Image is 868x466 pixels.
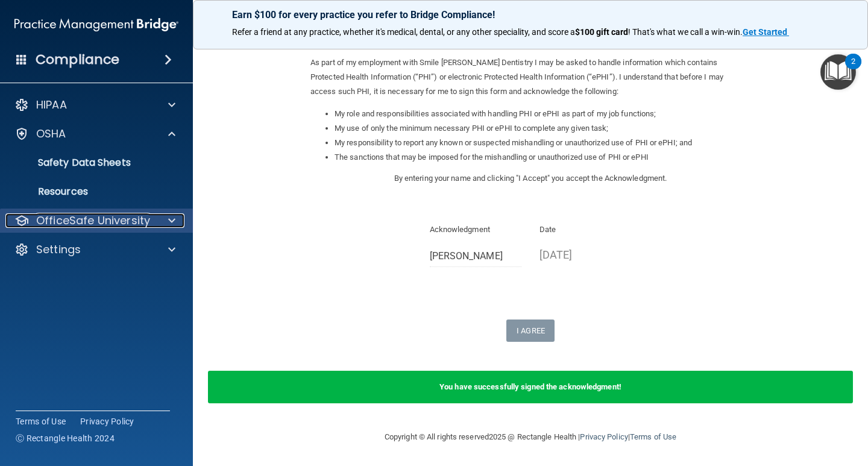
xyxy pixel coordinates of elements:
p: By entering your name and clicking "I Accept" you accept the Acknowledgment. [310,171,750,186]
p: OSHA [36,127,66,141]
a: Settings [14,242,175,257]
img: PMB logo [14,13,178,37]
span: ! That's what we call a win-win. [628,27,743,37]
strong: Get Started [743,27,787,37]
input: Full Name [430,245,522,267]
button: Open Resource Center, 2 new notifications [820,54,856,90]
a: OfficeSafe University [14,213,175,228]
p: As part of my employment with Smile [PERSON_NAME] Dentistry I may be asked to handle information ... [310,55,750,99]
p: HIPAA [36,98,67,112]
a: Terms of Use [630,432,676,441]
button: I Agree [506,320,555,342]
div: Copyright © All rights reserved 2025 @ Rectangle Health | | [310,418,750,456]
p: Acknowledgment [430,222,522,237]
a: Get Started [743,27,789,37]
span: Ⓒ Rectangle Health 2024 [16,432,115,444]
a: Privacy Policy [580,432,627,441]
p: Date [539,222,632,237]
p: OfficeSafe University [36,213,150,228]
div: 2 [851,61,855,77]
li: My use of only the minimum necessary PHI or ePHI to complete any given task; [335,121,750,136]
p: Earn $100 for every practice you refer to Bridge Compliance! [232,9,829,20]
li: My role and responsibilities associated with handling PHI or ePHI as part of my job functions; [335,107,750,121]
a: OSHA [14,127,175,141]
li: My responsibility to report any known or suspected mishandling or unauthorized use of PHI or ePHI... [335,136,750,150]
span: Refer a friend at any practice, whether it's medical, dental, or any other speciality, and score a [232,27,575,37]
h4: Compliance [36,51,119,68]
b: You have successfully signed the acknowledgment! [439,382,621,391]
p: Resources [8,186,172,198]
a: Privacy Policy [80,415,134,427]
p: Settings [36,242,81,257]
strong: $100 gift card [575,27,628,37]
li: The sanctions that may be imposed for the mishandling or unauthorized use of PHI or ePHI [335,150,750,165]
a: Terms of Use [16,415,66,427]
p: [DATE] [539,245,632,265]
p: Safety Data Sheets [8,157,172,169]
a: HIPAA [14,98,175,112]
